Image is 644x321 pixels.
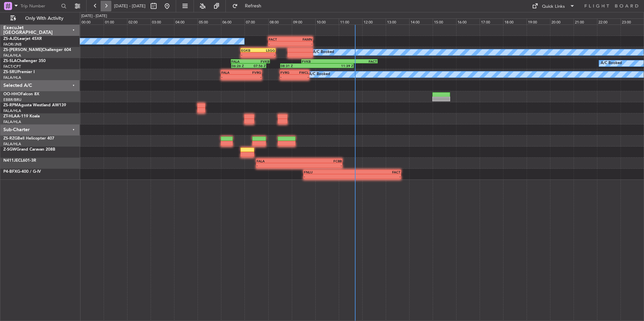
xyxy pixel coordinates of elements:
span: OO-HHO [3,92,21,96]
span: ZS-SRU [3,70,17,74]
div: EGKB [241,48,258,52]
div: FVRG [280,70,294,74]
span: Z-SGW [3,148,16,152]
a: ZS-RZGBell Helicopter 407 [3,137,54,141]
div: 13:00 [386,18,409,24]
div: 03:00 [151,18,174,24]
div: FNLU [304,170,352,174]
div: LSGG [258,48,275,52]
a: FALA/HLA [3,119,21,124]
a: ZS-AJDLearjet 45XR [3,37,42,41]
div: 17:00 [480,18,503,24]
div: 18:00 [503,18,527,24]
a: EBBR/BRU [3,97,21,102]
div: 07:00 [245,18,268,24]
div: A/C Booked [313,47,334,57]
div: 09:00 [292,18,315,24]
div: - [304,174,352,178]
div: A/C Booked [601,58,622,68]
div: - [241,53,258,57]
div: 02:00 [127,18,151,24]
span: ZS-SLA [3,59,17,63]
span: N411JE [3,159,18,163]
button: Only With Activity [7,13,73,24]
div: - [352,174,400,178]
a: ZS-RPMAgusta Westland AW139 [3,103,66,107]
div: - [280,75,294,79]
div: - [241,75,262,79]
div: - [258,53,275,57]
div: FACT [352,170,400,174]
a: FAOR/JNB [3,42,21,47]
div: FALA [231,59,251,63]
div: Quick Links [542,3,565,10]
div: 07:56 Z [249,64,266,68]
button: Quick Links [529,1,578,11]
div: 22:00 [597,18,621,24]
span: ZS-RZG [3,137,17,141]
a: FALA/HLA [3,108,21,113]
div: - [257,163,299,167]
a: N411JECL601-3R [3,159,36,163]
div: 06:26 Z [232,64,249,68]
div: 01:00 [104,18,127,24]
a: FACT/CPT [3,64,21,69]
a: ZT-HLAA-119 Koala [3,114,40,118]
div: FVKB [302,59,339,63]
div: 06:00 [221,18,245,24]
div: 16:00 [456,18,480,24]
div: FAMN [290,37,312,41]
div: 04:00 [174,18,198,24]
div: 08:31 Z [281,64,317,68]
div: FVRG [241,70,262,74]
span: ZS-[PERSON_NAME] [3,48,42,52]
div: 00:00 [80,18,104,24]
div: FALA [221,70,241,74]
a: ZS-SLAChallenger 350 [3,59,46,63]
div: 19:00 [527,18,550,24]
div: FACT [339,59,377,63]
a: OO-HHOFalcon 8X [3,92,39,96]
a: Z-SGWGrand Caravan 208B [3,148,55,152]
a: ZS-[PERSON_NAME]Challenger 604 [3,48,71,52]
div: - [269,42,290,46]
div: A/C Booked [309,69,330,79]
span: ZS-AJD [3,37,17,41]
div: FCBB [299,159,342,163]
div: 23:00 [621,18,644,24]
div: 11:39 Z [317,64,353,68]
div: 10:00 [315,18,339,24]
div: - [294,75,309,79]
div: FALA [257,159,299,163]
div: 15:00 [433,18,456,24]
button: Refresh [229,1,269,11]
div: 14:00 [409,18,433,24]
span: Only With Activity [17,16,71,21]
div: - [290,42,312,46]
div: FACT [269,37,290,41]
a: FALA/HLA [3,53,21,58]
span: [DATE] - [DATE] [114,3,146,9]
div: [DATE] - [DATE] [81,13,107,19]
div: 05:00 [198,18,221,24]
a: FALA/HLA [3,142,21,147]
span: ZT-HLA [3,114,17,118]
div: - [299,163,342,167]
div: 11:00 [339,18,362,24]
span: P4-BFX [3,170,17,174]
input: Trip Number [20,1,59,11]
div: FVKB [250,59,269,63]
a: P4-BFXG-400 / G-IV [3,170,41,174]
div: 12:00 [362,18,386,24]
div: 21:00 [574,18,597,24]
a: FALA/HLA [3,75,21,80]
span: Refresh [239,4,267,8]
div: 08:00 [268,18,292,24]
div: FWCL [294,70,309,74]
a: ZS-SRUPremier I [3,70,35,74]
div: - [221,75,241,79]
div: 20:00 [550,18,574,24]
span: ZS-RPM [3,103,18,107]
